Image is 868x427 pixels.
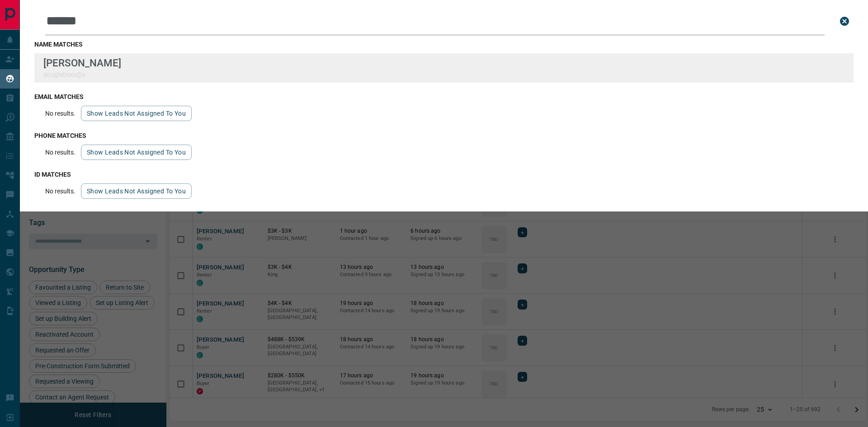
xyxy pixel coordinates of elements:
[45,188,75,195] p: No results.
[34,171,854,178] h3: id matches
[43,71,121,78] p: douglaboxx@x
[34,132,854,139] h3: phone matches
[34,41,854,48] h3: name matches
[34,93,854,100] h3: email matches
[835,12,854,30] button: close search bar
[45,110,75,117] p: No results.
[81,145,192,160] button: show leads not assigned to you
[81,183,192,199] button: show leads not assigned to you
[81,106,192,121] button: show leads not assigned to you
[45,149,75,156] p: No results.
[43,57,121,69] p: [PERSON_NAME]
